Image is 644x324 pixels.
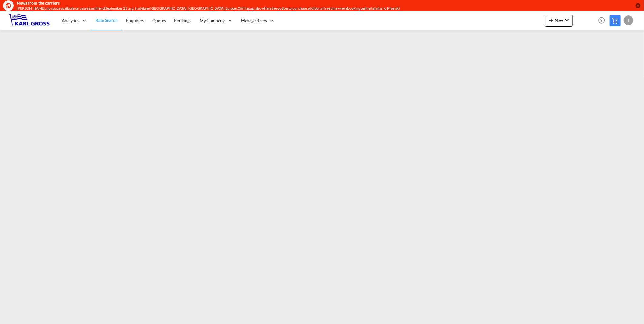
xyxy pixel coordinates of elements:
[624,15,633,25] div: I
[200,18,225,24] span: My Company
[96,18,118,23] span: Rate Search
[596,15,610,26] div: Help
[5,2,12,8] md-icon: icon-earth
[170,11,196,30] a: Bookings
[548,18,570,23] span: New
[563,16,570,24] md-icon: icon-chevron-down
[126,18,144,23] span: Enquiries
[148,11,170,30] a: Quotes
[174,18,191,23] span: Bookings
[548,16,555,24] md-icon: icon-plus 400-fg
[9,14,50,27] img: 3269c73066d711f095e541db4db89301.png
[545,15,573,27] button: icon-plus 400-fgNewicon-chevron-down
[635,2,641,8] button: icon-close-circle
[196,11,237,30] div: My Company
[241,18,267,24] span: Manage Rates
[17,6,545,11] div: Yang Ming: no space available on vessels until end September'25 .e.g. tradelane Far East, Intra E...
[122,11,148,30] a: Enquiries
[237,11,279,30] div: Manage Rates
[91,11,122,30] a: Rate Search
[596,15,607,25] span: Help
[62,18,79,24] span: Analytics
[152,18,166,23] span: Quotes
[58,11,91,30] div: Analytics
